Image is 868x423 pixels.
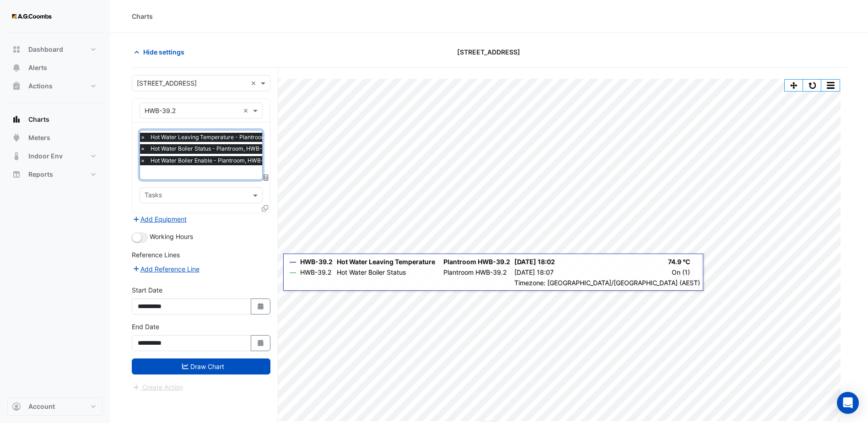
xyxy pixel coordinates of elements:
[7,77,102,95] button: Actions
[143,47,184,57] span: Hide settings
[257,303,265,310] fa-icon: Select Date
[132,11,153,21] div: Charts
[148,156,278,165] span: Hot Water Boiler Enable - Plantroom, HWB-39.2
[132,44,190,60] button: Hide settings
[28,81,53,91] span: Actions
[139,144,147,153] span: ×
[12,170,21,179] app-icon: Reports
[12,133,21,142] app-icon: Meters
[257,339,265,347] fa-icon: Select Date
[28,152,63,161] span: Indoor Env
[12,152,21,161] app-icon: Indoor Env
[132,214,187,224] button: Add Equipment
[132,250,180,260] label: Reference Lines
[139,156,147,165] span: ×
[12,63,21,72] app-icon: Alerts
[785,80,803,91] button: Pan
[7,59,102,77] button: Alerts
[7,165,102,184] button: Reports
[7,110,102,129] button: Charts
[12,81,21,91] app-icon: Actions
[143,190,162,202] div: Tasks
[7,129,102,147] button: Meters
[7,397,102,416] button: Account
[150,233,193,240] span: Working Hours
[132,285,162,295] label: Start Date
[148,144,276,153] span: Hot Water Boiler Status - Plantroom, HWB-39.2
[837,392,859,414] div: Open Intercom Messenger
[148,133,299,142] span: Hot Water Leaving Temperature - Plantroom, HWB-39.2
[11,7,52,26] img: Company Logo
[262,174,270,181] span: Choose Function
[7,147,102,165] button: Indoor Env
[28,133,50,142] span: Meters
[132,264,200,274] button: Add Reference Line
[28,45,63,54] span: Dashboard
[132,322,159,331] label: End Date
[243,106,251,115] span: Clear
[803,80,821,91] button: Reset
[28,115,49,124] span: Charts
[457,47,520,57] span: [STREET_ADDRESS]
[132,383,183,390] app-escalated-ticket-create-button: Please draw the charts first
[12,115,21,124] app-icon: Charts
[251,78,259,88] span: Clear
[821,80,840,91] button: More Options
[262,204,268,212] span: Clone Favourites and Tasks from this Equipment to other Equipment
[139,133,147,142] span: ×
[28,402,55,411] span: Account
[132,358,270,374] button: Draw Chart
[28,63,47,72] span: Alerts
[28,170,53,179] span: Reports
[7,40,102,59] button: Dashboard
[12,45,21,54] app-icon: Dashboard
